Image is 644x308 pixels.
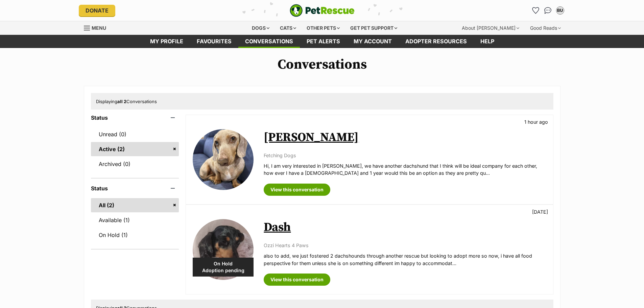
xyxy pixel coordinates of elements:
[264,252,546,267] p: also to add, we just fostered 2 dachshounds through another rescue but looking to adopt more so n...
[474,35,501,48] a: Help
[544,7,551,14] img: chat-41dd97257d64d25036548639549fe6c8038ab92f7586957e7f3b1b290dea8141.svg
[91,185,179,191] header: Status
[143,35,190,48] a: My profile
[530,5,541,16] a: Favourites
[457,21,524,35] div: About [PERSON_NAME]
[264,274,330,286] a: View this conversation
[264,152,546,159] p: Fetching Dogs
[84,21,111,33] a: Menu
[117,99,126,104] strong: all 2
[264,162,546,177] p: Hi, I am very interested in [PERSON_NAME], we have another dachshund that I think will be ideal c...
[525,21,566,35] div: Good Reads
[347,35,399,48] a: My account
[532,208,548,215] p: [DATE]
[91,228,179,242] a: On Hold (1)
[302,21,344,35] div: Other pets
[264,220,291,235] a: Dash
[91,157,179,171] a: Archived (0)
[524,118,548,125] p: 1 hour ago
[290,4,355,17] img: logo-e224e6f780fb5917bec1dbf3a21bbac754714ae5b6737aabdf751b685950b380.svg
[92,25,106,31] span: Menu
[399,35,474,48] a: Adopter resources
[264,242,546,249] p: Ozzi Hearts 4 Paws
[193,219,254,280] img: Dash
[91,127,179,141] a: Unread (0)
[238,35,300,48] a: conversations
[91,142,179,156] a: Active (2)
[300,35,347,48] a: Pet alerts
[543,5,553,16] a: Conversations
[264,130,359,145] a: [PERSON_NAME]
[193,129,254,190] img: Alvin
[91,213,179,227] a: Available (1)
[193,267,254,274] span: Adoption pending
[290,4,355,17] a: PetRescue
[190,35,238,48] a: Favourites
[91,115,179,121] header: Status
[557,7,564,14] div: BU
[275,21,301,35] div: Cats
[193,258,254,277] div: On Hold
[264,184,330,196] a: View this conversation
[91,198,179,212] a: All (2)
[96,99,157,104] span: Displaying Conversations
[530,5,566,16] ul: Account quick links
[79,5,115,16] a: Donate
[345,21,402,35] div: Get pet support
[247,21,274,35] div: Dogs
[555,5,566,16] button: My account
